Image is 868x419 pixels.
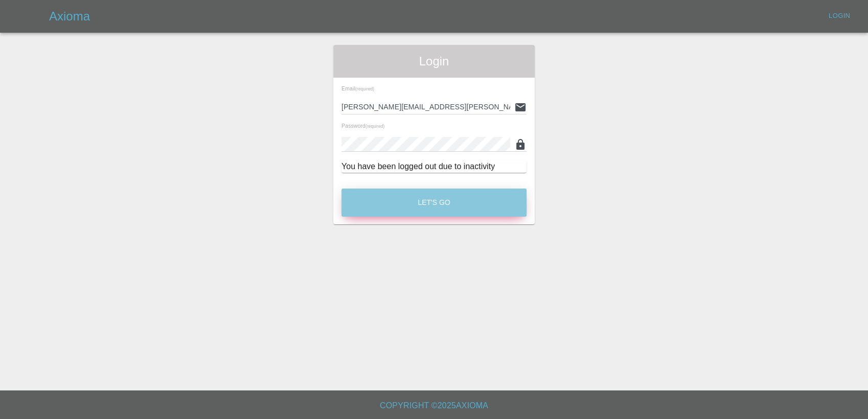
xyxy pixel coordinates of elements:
[355,87,374,91] small: (required)
[341,189,527,217] button: Let's Go
[341,53,527,69] span: Login
[823,8,856,24] a: Login
[341,160,527,173] div: You have been logged out due to inactivity
[366,124,384,129] small: (required)
[341,85,374,91] span: Email
[8,399,860,413] h6: Copyright © 2025 Axioma
[341,123,384,129] span: Password
[49,8,90,25] h5: Axioma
